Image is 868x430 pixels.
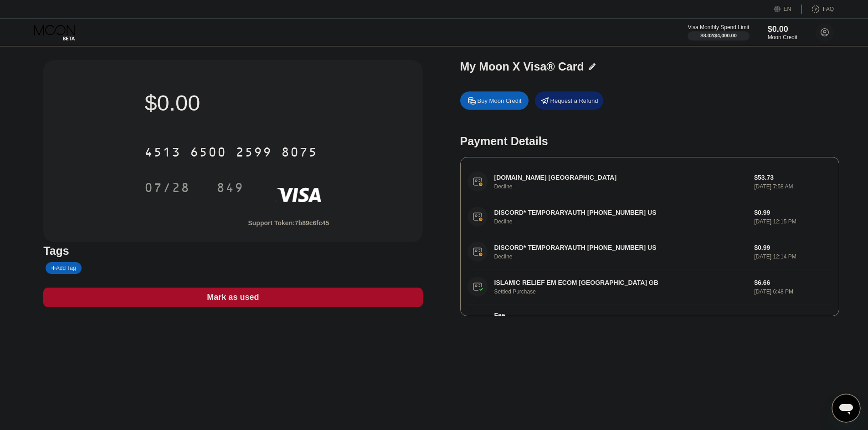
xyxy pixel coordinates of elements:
[768,34,797,40] div: Moon Credit
[494,312,558,319] div: Fee
[460,135,839,148] div: Payment Details
[190,146,226,161] div: 6500
[700,33,737,38] div: $8.02 / $4,000.00
[802,5,834,14] div: FAQ
[216,182,244,196] div: 849
[460,60,584,73] div: My Moon X Visa® Card
[248,219,329,227] div: Support Token:7b89c6fc45
[207,292,259,303] div: Mark as used
[144,146,181,161] div: 4513
[823,6,834,12] div: FAQ
[236,146,272,161] div: 2599
[478,97,522,105] div: Buy Moon Credit
[535,91,603,110] div: Request a Refund
[768,25,797,34] div: $0.00
[467,304,832,348] div: FeeA 1.00% fee (minimum of $1.00) is charged on all transactions$1.00[DATE] 6:48 PM
[460,91,529,110] div: Buy Moon Credit
[144,182,190,196] div: 07/28
[688,24,749,40] div: Visa Monthly Spend Limit$8.02/$4,000.00
[51,265,76,271] div: Add Tag
[43,288,422,307] div: Mark as used
[832,394,861,423] iframe: Button to launch messaging window
[281,146,318,161] div: 8075
[774,5,802,14] div: EN
[550,97,598,105] div: Request a Refund
[688,24,749,30] div: Visa Monthly Spend Limit
[139,141,323,163] div: 4513650025998075
[46,262,81,274] div: Add Tag
[138,176,197,199] div: 07/28
[768,25,797,40] div: $0.00Moon Credit
[210,176,251,199] div: 849
[784,6,791,12] div: EN
[144,90,321,116] div: $0.00
[43,244,422,258] div: Tags
[248,219,329,227] div: Support Token: 7b89c6fc45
